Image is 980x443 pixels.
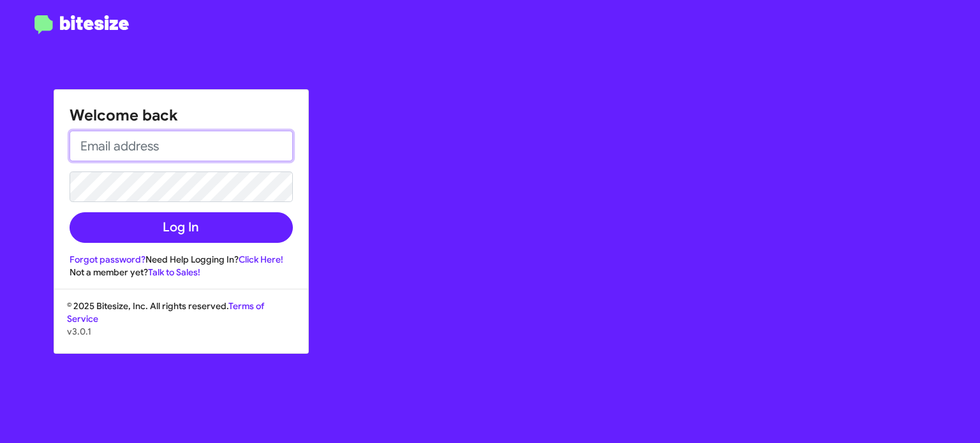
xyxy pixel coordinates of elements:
button: Log In [70,212,293,243]
a: Forgot password? [70,254,145,265]
input: Email address [70,131,293,161]
div: Need Help Logging In? [70,253,293,266]
div: © 2025 Bitesize, Inc. All rights reserved. [54,300,308,353]
a: Terms of Service [67,300,264,324]
h1: Welcome back [70,105,293,126]
p: v3.0.1 [67,325,295,338]
div: Not a member yet? [70,266,293,279]
a: Click Here! [239,254,283,265]
a: Talk to Sales! [148,266,200,278]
